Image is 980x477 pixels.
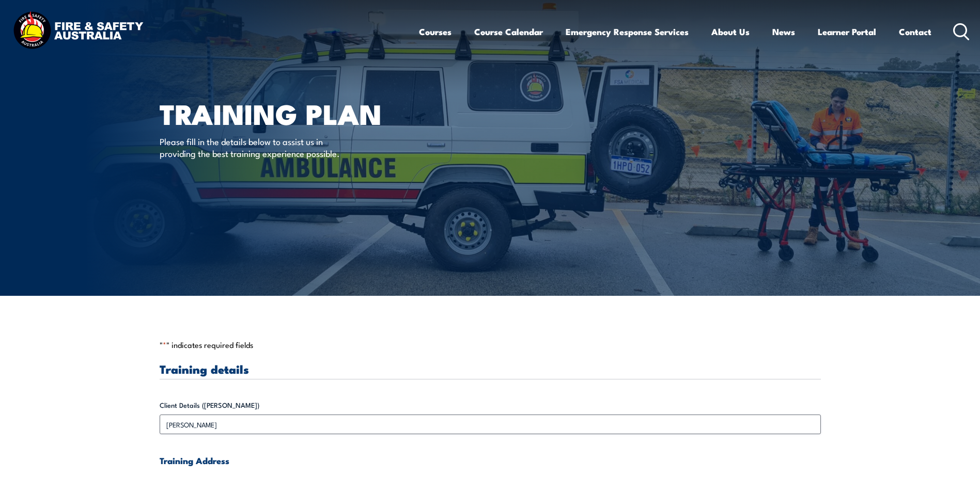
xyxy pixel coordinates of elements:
a: Contact [899,18,931,45]
p: Please fill in the details below to assist us in providing the best training experience possible. [160,135,348,160]
a: Course Calendar [474,18,543,45]
p: " " indicates required fields [160,340,821,350]
a: Learner Portal [818,18,876,45]
a: News [772,18,795,45]
h3: Training details [160,363,821,375]
a: Courses [419,18,452,45]
a: About Us [711,18,750,45]
h4: Training Address [160,455,821,466]
label: Client Details ([PERSON_NAME]) [160,400,821,410]
h1: Training plan [160,101,415,125]
a: Emergency Response Services [566,18,689,45]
